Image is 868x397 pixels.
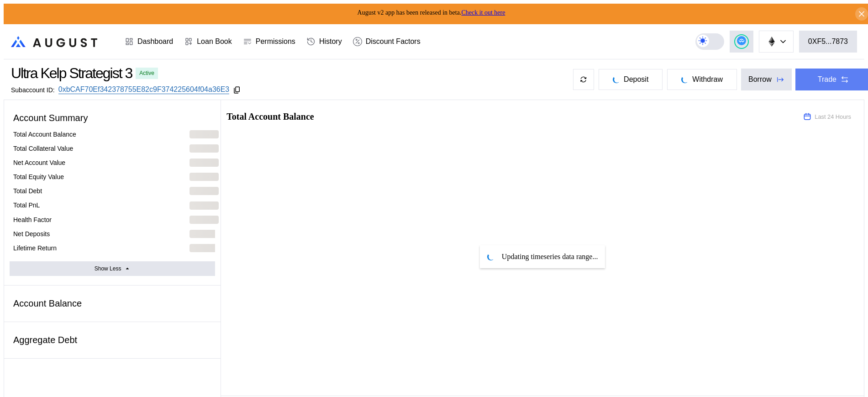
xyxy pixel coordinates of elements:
div: Total PnL [13,201,40,209]
div: Account Balance [10,295,215,312]
div: Trade [818,75,836,84]
a: Loan Book [179,25,237,58]
div: Total Debt [13,187,42,195]
div: Total Collateral Value [13,144,73,153]
button: pendingDeposit [598,69,663,90]
img: pending [487,253,494,260]
button: chain logo [759,31,794,53]
div: Net Account Value [13,159,65,167]
div: Active [139,70,154,76]
button: Show Less [10,261,215,276]
a: 0xbCAF70Ef342378755E82c9F374225604f04a36E3 [58,85,230,94]
span: Withdraw [692,75,723,84]
button: pendingWithdraw [667,69,737,90]
a: Check it out here [461,9,505,16]
img: pending [613,76,620,83]
button: 0XF5...7873 [799,31,857,53]
div: History [319,37,342,46]
img: pending [681,76,689,83]
div: 0XF5...7873 [808,37,848,46]
a: Discount Factors [347,25,426,58]
div: Net Deposits [13,230,50,238]
a: Dashboard [119,25,179,58]
div: Lifetime Return [13,244,57,252]
div: Aggregate Debt [10,331,215,349]
div: Total Account Balance [13,130,76,138]
span: August v2 app has been released in beta. [358,9,505,16]
div: Loan Book [197,37,232,46]
div: Ultra Kelp Strategist 3 [11,65,132,82]
a: Permissions [237,25,301,58]
div: Discount Factors [366,37,421,46]
img: chain logo [767,37,777,47]
h2: Total Account Balance [226,112,789,121]
div: Dashboard [137,37,173,46]
span: Updating timeseries data range... [502,253,598,261]
span: Deposit [624,75,648,84]
button: Borrow [741,69,792,90]
div: Borrow [748,75,772,84]
a: History [301,25,347,58]
div: Subaccount ID: [11,86,55,94]
div: Health Factor [13,216,52,224]
div: Total Equity Value [13,173,64,181]
div: Permissions [256,37,295,46]
div: Account Summary [10,109,215,127]
div: Show Less [95,265,121,272]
